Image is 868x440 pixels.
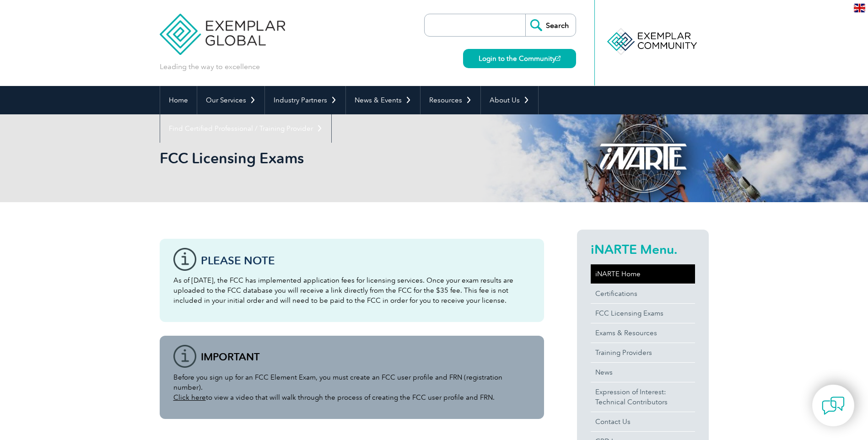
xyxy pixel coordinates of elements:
[173,275,530,306] p: As of [DATE], the FCC has implemented application fees for licensing services. Once your exam res...
[591,382,695,412] a: Expression of Interest:Technical Contributors
[591,264,695,284] a: iNARTE Home
[201,255,530,266] h3: Please note
[822,394,845,417] img: contact-chat.png
[555,56,561,61] img: open_square.png
[160,62,260,72] p: Leading the way to excellence
[421,86,480,114] a: Resources
[591,284,695,303] a: Certifications
[160,151,544,166] h2: FCC Licensing Exams
[173,393,206,402] a: Click here
[591,343,695,362] a: Training Providers
[591,323,695,343] a: Exams & Resources
[346,86,420,114] a: News & Events
[173,372,530,402] p: Before you sign up for an FCC Element Exam, you must create an FCC user profile and FRN (registra...
[591,304,695,323] a: FCC Licensing Exams
[481,86,538,114] a: About Us
[463,49,576,68] a: Login to the Community
[591,363,695,382] a: News
[525,14,576,36] input: Search
[160,86,197,114] a: Home
[854,4,865,12] img: en
[591,242,695,257] h2: iNARTE Menu.
[591,412,695,431] a: Contact Us
[197,86,264,114] a: Our Services
[160,114,331,143] a: Find Certified Professional / Training Provider
[265,86,345,114] a: Industry Partners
